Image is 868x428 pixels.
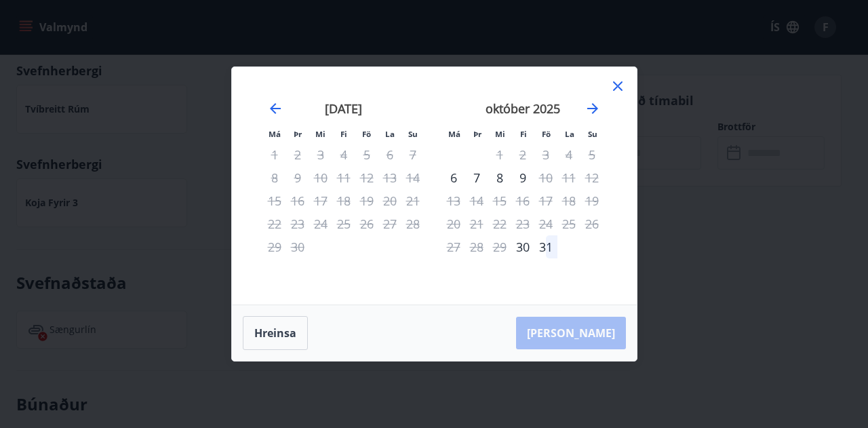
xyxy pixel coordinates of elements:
[340,129,347,139] small: Fi
[294,129,302,139] small: Þr
[442,235,465,258] td: Not available. mánudagur, 27. október 2025
[488,143,511,166] td: Not available. miðvikudagur, 1. október 2025
[488,235,511,258] td: Not available. miðvikudagur, 29. október 2025
[588,129,597,139] small: Su
[263,166,286,189] td: Not available. mánudagur, 8. september 2025
[473,129,481,139] small: Þr
[401,143,425,166] td: Not available. sunnudagur, 7. september 2025
[269,129,281,139] small: Má
[557,189,580,212] td: Not available. laugardagur, 18. október 2025
[378,212,401,235] td: Not available. laugardagur, 27. september 2025
[534,189,557,212] td: Not available. föstudagur, 17. október 2025
[580,143,604,166] td: Not available. sunnudagur, 5. október 2025
[378,143,401,166] td: Not available. laugardagur, 6. september 2025
[557,212,580,235] td: Not available. laugardagur, 25. október 2025
[385,129,395,139] small: La
[495,129,505,139] small: Mi
[520,129,527,139] small: Fi
[557,166,580,189] td: Not available. laugardagur, 11. október 2025
[557,143,580,166] td: Not available. laugardagur, 4. október 2025
[332,166,355,189] td: Not available. fimmtudagur, 11. september 2025
[401,189,425,212] td: Not available. sunnudagur, 21. september 2025
[263,143,286,166] td: Not available. mánudagur, 1. september 2025
[465,166,488,189] td: þriðjudagur, 7. október 2025
[486,100,560,117] strong: október 2025
[542,129,551,139] small: Fö
[355,143,378,166] td: Not available. föstudagur, 5. september 2025
[309,143,332,166] td: Not available. miðvikudagur, 3. september 2025
[511,212,534,235] td: Not available. fimmtudagur, 23. október 2025
[565,129,574,139] small: La
[580,212,604,235] td: Not available. sunnudagur, 26. október 2025
[315,129,325,139] small: Mi
[580,166,604,189] td: Not available. sunnudagur, 12. október 2025
[488,166,511,189] td: miðvikudagur, 8. október 2025
[442,189,465,212] td: Not available. mánudagur, 13. október 2025
[511,235,534,258] div: Aðeins innritun í boði
[465,235,488,258] td: Not available. þriðjudagur, 28. október 2025
[332,212,355,235] td: Not available. fimmtudagur, 25. september 2025
[309,212,332,235] td: Not available. miðvikudagur, 24. september 2025
[442,166,465,189] div: Aðeins innritun í boði
[488,212,511,235] td: Not available. miðvikudagur, 22. október 2025
[248,83,620,288] div: Calendar
[286,212,309,235] td: Not available. þriðjudagur, 23. september 2025
[286,235,309,258] td: Not available. þriðjudagur, 30. september 2025
[465,166,488,189] div: 7
[378,166,401,189] td: Not available. laugardagur, 13. september 2025
[511,166,534,189] div: 9
[534,166,557,189] td: Not available. föstudagur, 10. október 2025
[448,129,460,139] small: Má
[585,100,601,117] div: Move forward to switch to the next month.
[534,235,557,258] div: 31
[286,143,309,166] td: Not available. þriðjudagur, 2. september 2025
[511,189,534,212] td: Not available. fimmtudagur, 16. október 2025
[488,166,511,189] div: 8
[355,212,378,235] td: Not available. föstudagur, 26. september 2025
[442,212,465,235] td: Not available. mánudagur, 20. október 2025
[408,129,418,139] small: Su
[465,189,488,212] td: Not available. þriðjudagur, 14. október 2025
[442,166,465,189] td: mánudagur, 6. október 2025
[362,129,371,139] small: Fö
[401,212,425,235] td: Not available. sunnudagur, 28. september 2025
[286,189,309,212] td: Not available. þriðjudagur, 16. september 2025
[511,143,534,166] td: Not available. fimmtudagur, 2. október 2025
[263,235,286,258] td: Not available. mánudagur, 29. september 2025
[488,189,511,212] td: Not available. miðvikudagur, 15. október 2025
[309,166,332,189] td: Not available. miðvikudagur, 10. september 2025
[511,166,534,189] td: fimmtudagur, 9. október 2025
[511,235,534,258] td: fimmtudagur, 30. október 2025
[309,189,332,212] td: Not available. miðvikudagur, 17. september 2025
[534,212,557,235] td: Not available. föstudagur, 24. október 2025
[263,189,286,212] td: Not available. mánudagur, 15. september 2025
[325,100,362,117] strong: [DATE]
[534,166,557,189] div: Aðeins útritun í boði
[401,166,425,189] td: Not available. sunnudagur, 14. september 2025
[465,212,488,235] td: Not available. þriðjudagur, 21. október 2025
[355,189,378,212] td: Not available. föstudagur, 19. september 2025
[332,143,355,166] td: Not available. fimmtudagur, 4. september 2025
[267,100,283,117] div: Move backward to switch to the previous month.
[243,316,308,350] button: Hreinsa
[534,235,557,258] td: föstudagur, 31. október 2025
[355,166,378,189] td: Not available. föstudagur, 12. september 2025
[378,189,401,212] td: Not available. laugardagur, 20. september 2025
[263,212,286,235] td: Not available. mánudagur, 22. september 2025
[534,143,557,166] td: Not available. föstudagur, 3. október 2025
[580,189,604,212] td: Not available. sunnudagur, 19. október 2025
[332,189,355,212] td: Not available. fimmtudagur, 18. september 2025
[286,166,309,189] td: Not available. þriðjudagur, 9. september 2025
